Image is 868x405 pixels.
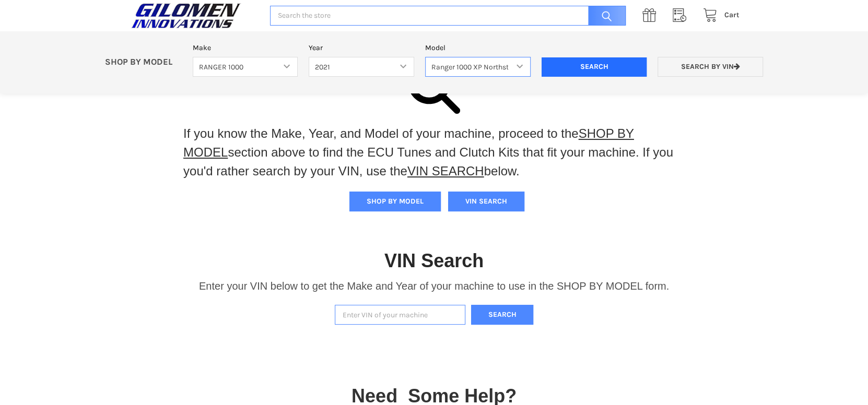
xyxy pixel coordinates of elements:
[407,164,484,178] a: VIN SEARCH
[199,278,669,294] p: Enter your VIN below to get the Make and Year of your machine to use in the SHOP BY MODEL form.
[183,124,685,181] p: If you know the Make, Year, and Model of your machine, proceed to the section above to find the E...
[384,249,484,272] h1: VIN Search
[724,10,740,19] span: Cart
[309,42,414,53] label: Year
[193,42,298,53] label: Make
[658,57,763,77] a: Search by VIN
[100,57,187,68] p: SHOP BY MODEL
[183,126,634,159] a: SHOP BY MODEL
[697,9,740,22] a: Cart
[349,192,441,211] button: SHOP BY MODEL
[471,305,534,325] button: Search
[128,3,259,29] a: GILOMEN INNOVATIONS
[583,6,626,26] input: Search
[542,57,647,77] input: Search
[335,305,465,325] input: Enter VIN of your machine
[448,192,524,211] button: VIN SEARCH
[270,6,626,26] input: Search the store
[425,42,531,53] label: Model
[128,3,243,29] img: GILOMEN INNOVATIONS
